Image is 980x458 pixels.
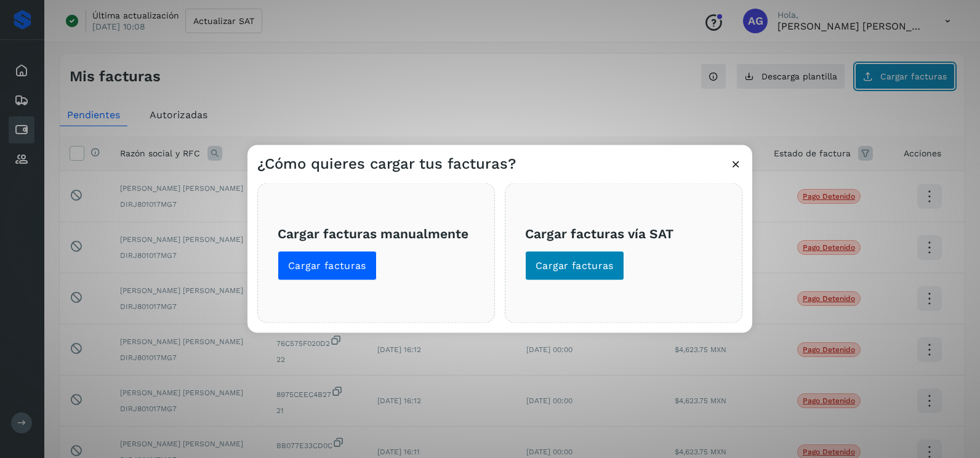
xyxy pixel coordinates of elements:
h3: Cargar facturas manualmente [278,225,475,241]
span: Cargar facturas [536,259,614,273]
button: Cargar facturas [525,251,624,281]
h3: Cargar facturas vía SAT [525,225,722,241]
button: Cargar facturas [278,251,377,281]
h3: ¿Cómo quieres cargar tus facturas? [257,155,516,173]
span: Cargar facturas [288,259,366,273]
